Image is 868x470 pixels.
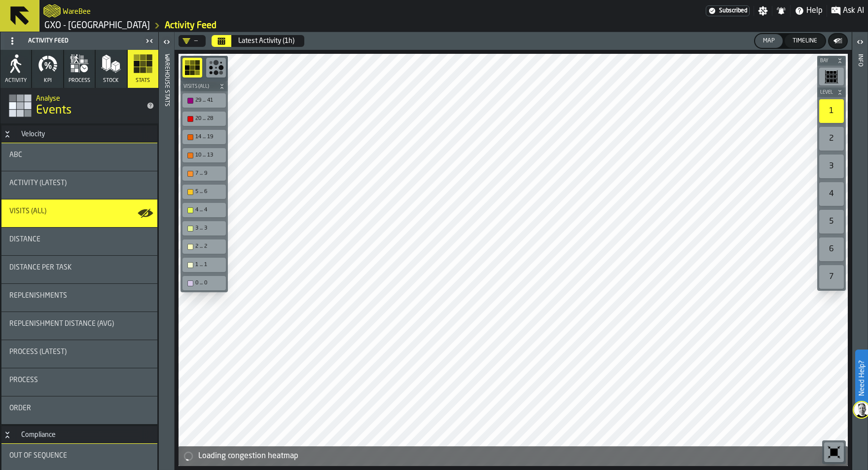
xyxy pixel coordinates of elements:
[143,35,156,47] label: button-toggle-Close me
[182,37,198,45] div: DropdownMenuValue-
[1,199,157,227] div: stat-Visits (All)
[184,150,224,160] div: 10 ... 13
[179,35,206,47] div: DropdownMenuValue-
[5,78,27,84] span: Activity
[15,431,62,439] div: Compliance
[195,243,223,250] div: 2 ... 2
[9,151,149,159] div: Title
[181,128,228,146] div: button-toolbar-undefined
[9,452,67,460] span: Out of Sequence
[165,20,217,31] a: link-to-/wh/i/ae0cd702-8cb1-4091-b3be-0aee77957c79/feed/fdc57e91-80c9-44dd-92cd-81c982b068f3
[184,60,200,76] svg: Show Congestion
[36,93,139,103] h2: Sub Title
[184,168,224,179] div: 7 ... 9
[706,5,750,16] a: link-to-/wh/i/ae0cd702-8cb1-4091-b3be-0aee77957c79/settings/billing
[43,20,454,32] nav: Breadcrumb
[1,130,13,138] button: Button-Velocity-open
[208,60,224,76] svg: Show Congestion
[63,6,91,16] h2: Sub Title
[9,376,149,384] div: Title
[9,404,149,412] div: Title
[9,452,149,460] div: Title
[181,183,228,201] div: button-toolbar-undefined
[181,146,228,164] div: button-toolbar-undefined
[159,32,174,470] header: Warehouse Stats
[212,35,304,47] div: Select date range
[1,431,13,439] button: Button-Compliance-open
[1,368,157,396] div: stat-Process
[857,52,864,468] div: Info
[181,256,228,274] div: button-toolbar-undefined
[817,153,846,180] div: button-toolbar-undefined
[9,235,40,243] span: Distance
[44,20,150,31] a: link-to-/wh/i/ae0cd702-8cb1-4091-b3be-0aee77957c79
[818,58,835,64] span: Bay
[9,320,114,328] span: Replenishment Distance (AVG)
[852,32,868,470] header: Info
[9,264,72,272] span: Distance per Task
[195,97,223,104] div: 29 ... 41
[1,340,157,368] div: stat-Process (Latest)
[181,91,228,110] div: button-toolbar-undefined
[184,132,224,142] div: 14 ... 19
[9,376,38,384] span: Process
[184,205,224,215] div: 4 ... 4
[817,235,846,263] div: button-toolbar-undefined
[817,180,846,208] div: button-toolbar-undefined
[719,7,747,14] span: Subscribed
[1,171,157,199] div: stat-Activity (Latest)
[138,199,153,227] label: button-toggle-Show on Map
[181,201,228,219] div: button-toolbar-undefined
[759,38,779,44] div: Map
[819,210,844,234] div: 5
[9,348,67,356] span: Process (Latest)
[15,130,51,138] div: Velocity
[9,235,149,243] div: Title
[1,396,157,424] div: stat-Order
[9,179,149,187] div: Title
[9,348,149,356] div: Title
[1,228,157,255] div: stat-Distance
[853,34,867,52] label: button-toggle-Open
[817,87,846,97] button: button-
[9,207,149,215] div: Title
[195,116,223,122] div: 20 ... 28
[1,284,157,312] div: stat-Replenishments
[181,274,228,292] div: button-toolbar-undefined
[163,52,170,468] div: Warehouse Stats
[9,320,149,328] div: Title
[238,37,294,45] div: Latest Activity (1h)
[817,66,846,87] div: button-toolbar-undefined
[184,187,224,197] div: 5 ... 6
[819,99,844,123] div: 1
[184,114,224,124] div: 20 ... 28
[198,450,844,462] div: Loading congestion heatmap
[754,6,772,16] label: button-toggle-Settings
[9,264,149,272] div: Title
[195,134,223,140] div: 14 ... 19
[819,265,844,289] div: 7
[184,241,224,252] div: 2 ... 2
[44,78,52,84] span: KPI
[1,143,157,171] div: stat-ABC
[181,164,228,183] div: button-toolbar-undefined
[817,125,846,153] div: button-toolbar-undefined
[195,225,223,232] div: 3 ... 3
[184,278,224,288] div: 0 ... 0
[103,78,119,84] span: Stock
[817,56,846,66] button: button-
[9,207,46,215] span: Visits (All)
[856,351,867,406] label: Need Help?
[9,292,149,300] div: Title
[195,262,223,268] div: 1 ... 1
[1,312,157,340] div: stat-Replenishment Distance (AVG)
[184,95,224,106] div: 29 ... 41
[184,223,224,234] div: 3 ... 3
[785,34,825,48] button: button-Timeline
[818,90,835,95] span: Level
[822,440,846,464] div: button-toolbar-undefined
[817,97,846,125] div: button-toolbar-undefined
[9,292,67,300] span: Replenishments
